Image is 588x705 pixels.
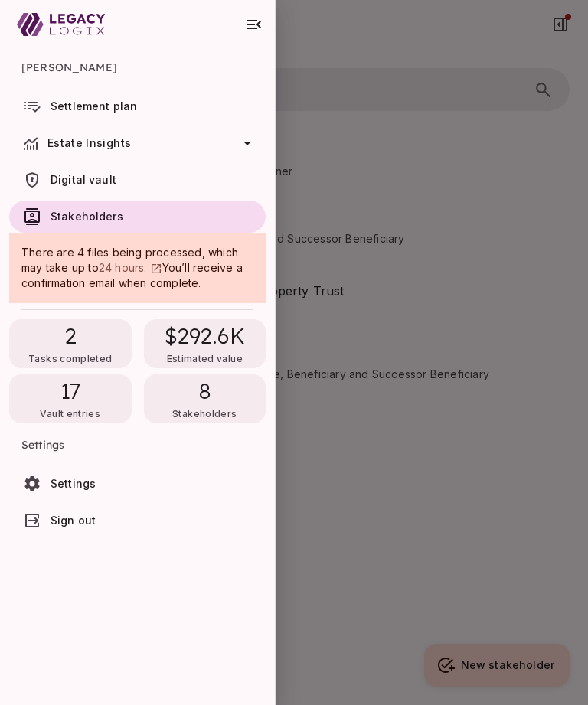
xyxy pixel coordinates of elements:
[28,353,112,364] span: Tasks completed
[40,408,100,419] span: Vault entries
[51,210,123,223] span: Stakeholders
[47,136,131,149] span: Estate Insights
[165,322,244,350] span: $292.6K
[51,173,116,186] span: Digital vault
[9,164,266,196] a: Digital vault
[9,201,266,233] a: Stakeholders
[51,477,96,490] span: Settings
[9,374,132,423] div: 17Vault entries
[9,127,266,159] div: Estate Insights
[172,408,237,419] span: Stakeholders
[60,377,81,405] span: 17
[21,246,241,274] span: There are 4 files being processed, which may take up to
[99,261,162,274] a: 24 hours.
[9,319,132,368] div: 2Tasks completed
[198,377,211,405] span: 8
[21,426,253,463] span: Settings
[9,504,266,537] a: Sign out
[167,353,243,364] span: Estimated value
[144,319,266,368] div: $292.6KEstimated value
[9,468,266,500] a: Settings
[144,374,266,423] div: 8Stakeholders
[51,514,96,527] span: Sign out
[51,100,137,113] span: Settlement plan
[64,322,77,350] span: 2
[21,49,253,86] span: [PERSON_NAME]
[9,90,266,122] a: Settlement plan
[99,261,147,274] span: 24 hours.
